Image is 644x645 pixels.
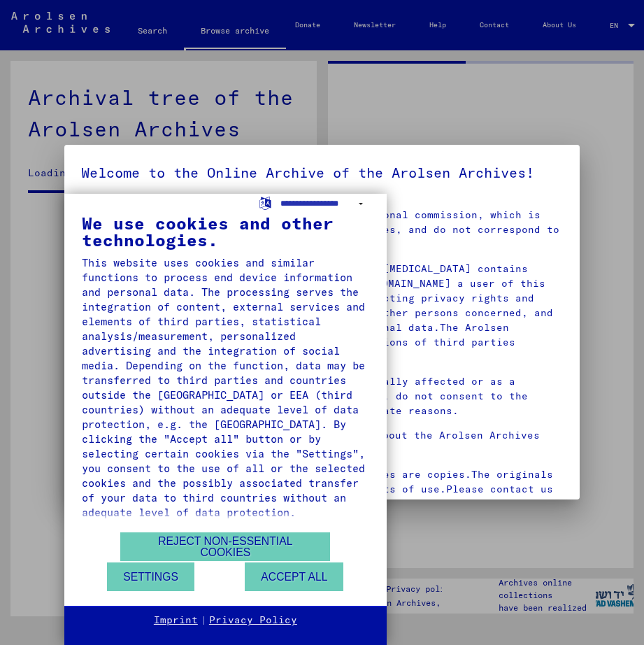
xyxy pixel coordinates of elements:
button: Settings [107,562,194,591]
button: Accept all [245,562,343,591]
div: We use cookies and other technologies. [82,215,369,248]
div: This website uses cookies and similar functions to process end device information and personal da... [82,255,369,520]
a: Imprint [154,614,198,628]
a: Privacy Policy [209,614,297,628]
button: Reject non-essential cookies [120,532,330,561]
